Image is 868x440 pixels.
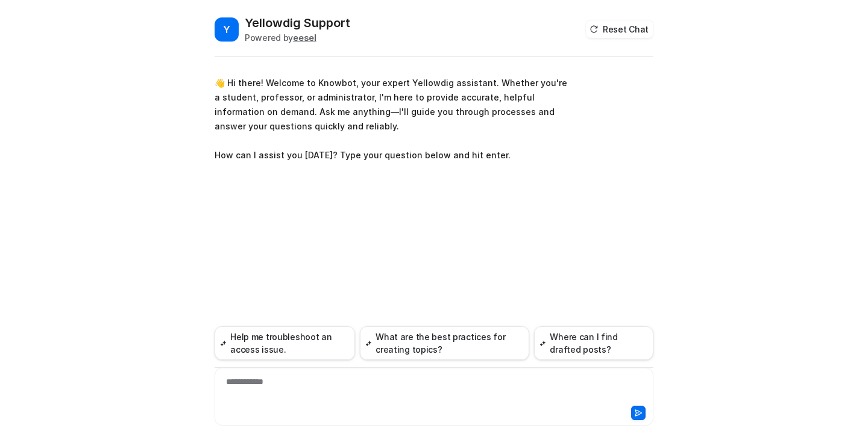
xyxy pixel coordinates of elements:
h2: Yellowdig Support [245,14,350,31]
button: Help me troubleshoot an access issue. [215,326,355,360]
p: 👋 Hi there! Welcome to Knowbot, your expert Yellowdig assistant. Whether you're a student, profes... [215,76,567,163]
b: eesel [293,33,316,43]
span: Y [215,17,239,42]
button: What are the best practices for creating topics? [360,326,529,360]
div: Powered by [245,31,350,44]
button: Where can I find drafted posts? [534,326,653,360]
button: Reset Chat [586,20,653,38]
